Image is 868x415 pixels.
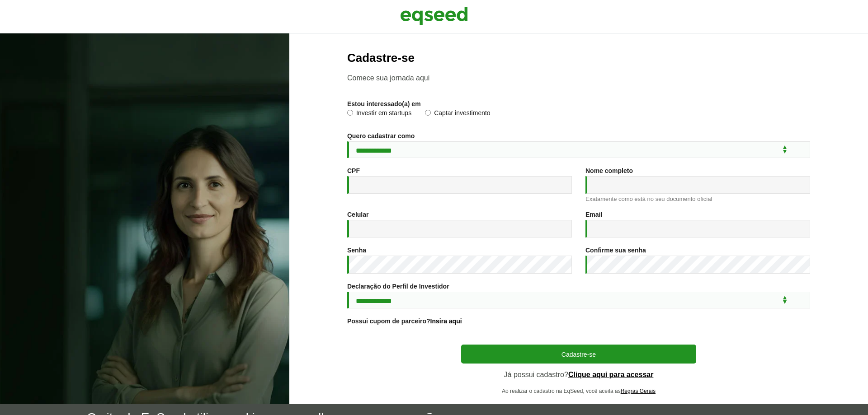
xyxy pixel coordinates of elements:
a: Clique aqui para acessar [568,371,654,378]
button: Cadastre-se [461,345,696,364]
label: Captar investimento [425,110,491,119]
label: Confirme sua senha [585,247,646,253]
label: Nome completo [585,168,633,174]
label: Possui cupom de parceiro? [347,318,462,324]
p: Comece sua jornada aqui [347,74,810,82]
label: Estou interessado(a) em [347,101,421,107]
label: Senha [347,247,366,253]
label: Quero cadastrar como [347,133,415,139]
div: Exatamente como está no seu documento oficial [585,196,810,202]
input: Captar investimento [425,110,431,116]
input: Investir em startups [347,110,353,116]
p: Já possui cadastro? [461,370,696,379]
h2: Cadastre-se [347,51,810,65]
label: CPF [347,168,360,174]
label: Investir em startups [347,110,411,119]
a: Insira aqui [430,318,462,324]
label: Email [585,211,602,218]
label: Declaração do Perfil de Investidor [347,283,449,289]
p: Ao realizar o cadastro na EqSeed, você aceita as [461,388,696,394]
label: Celular [347,211,368,218]
a: Regras Gerais [621,388,656,394]
img: EqSeed Logo [400,5,468,27]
